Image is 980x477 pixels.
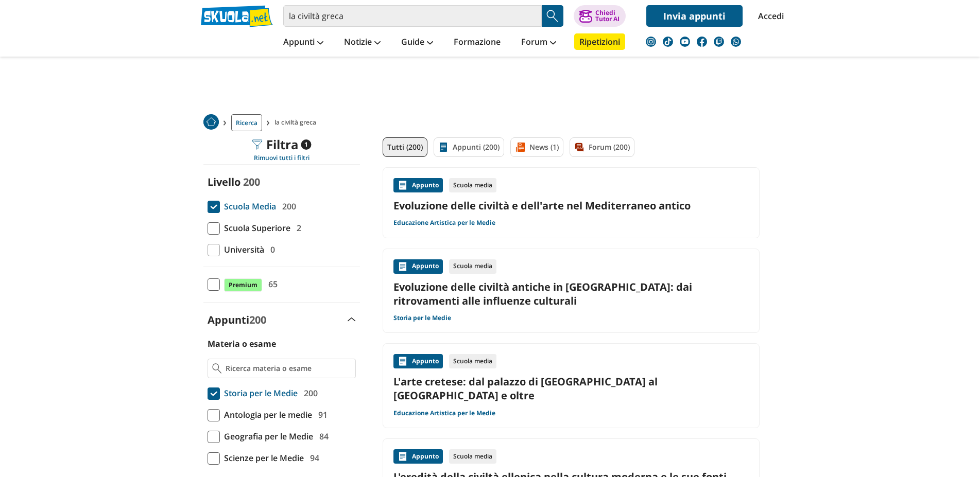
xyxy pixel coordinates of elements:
span: 65 [264,277,278,291]
div: Appunto [393,178,443,192]
div: Scuola media [449,354,496,368]
span: 0 [266,243,275,256]
a: News (1) [510,137,563,157]
input: Cerca appunti, riassunti o versioni [283,5,542,27]
img: Appunti contenuto [398,451,408,462]
div: Chiedi Tutor AI [595,10,620,22]
label: Livello [208,175,240,189]
span: 200 [243,175,260,189]
span: 94 [306,451,319,465]
span: la civiltà greca [274,114,320,131]
div: Scuola media [449,449,496,464]
a: Evoluzione delle civiltà antiche in [GEOGRAPHIC_DATA]: dai ritrovamenti alle influenze culturali [393,280,749,308]
a: Forum [519,33,559,52]
img: Home [203,114,219,130]
img: instagram [646,37,656,47]
div: Appunto [393,449,443,464]
span: Scuola Superiore [220,221,290,235]
a: Formazione [451,33,503,52]
label: Appunti [208,313,266,327]
img: News filtro contenuto [515,142,525,152]
a: Ripetizioni [574,33,625,50]
img: youtube [680,37,690,47]
button: ChiediTutor AI [574,5,626,27]
img: Apri e chiudi sezione [348,317,356,322]
span: 91 [314,408,328,421]
span: Storia per le Medie [220,386,298,400]
a: Appunti (200) [434,137,504,157]
span: 200 [278,200,296,213]
span: 84 [315,430,329,443]
a: Tutti (200) [383,137,427,157]
div: Filtra [252,137,311,152]
a: Forum (200) [570,137,634,157]
img: Forum filtro contenuto [574,142,584,152]
a: L'arte cretese: dal palazzo di [GEOGRAPHIC_DATA] al [GEOGRAPHIC_DATA] e oltre [393,375,749,402]
a: Home [203,114,219,131]
img: twitch [714,37,724,47]
span: Scienze per le Medie [220,451,304,465]
span: 200 [249,313,266,327]
img: facebook [697,37,707,47]
img: WhatsApp [731,37,741,47]
a: Educazione Artistica per le Medie [393,219,495,227]
span: Università [220,243,264,256]
a: Guide [399,33,436,52]
a: Evoluzione delle civiltà e dell'arte nel Mediterraneo antico [393,199,749,213]
div: Appunto [393,259,443,274]
span: Premium [224,278,262,292]
a: Storia per le Medie [393,314,451,322]
img: Appunti contenuto [398,261,408,272]
img: Appunti contenuto [398,180,408,190]
button: Search Button [542,5,563,27]
span: Geografia per le Medie [220,430,313,443]
span: 2 [293,221,301,235]
div: Rimuovi tutti i filtri [203,154,360,162]
div: Appunto [393,354,443,368]
span: 1 [301,139,311,150]
a: Accedi [758,5,780,27]
span: 200 [300,386,318,400]
div: Scuola media [449,259,496,274]
img: Cerca appunti, riassunti o versioni [545,8,560,24]
span: Scuola Media [220,200,276,213]
a: Appunti [281,33,326,52]
img: tiktok [663,37,673,47]
img: Appunti contenuto [398,356,408,366]
img: Ricerca materia o esame [212,363,222,374]
div: Scuola media [449,178,496,192]
input: Ricerca materia o esame [226,363,351,374]
a: Notizie [341,33,383,52]
a: Educazione Artistica per le Medie [393,409,495,417]
a: Invia appunti [646,5,743,27]
a: Ricerca [231,114,262,131]
span: Antologia per le medie [220,408,312,421]
img: Appunti filtro contenuto [438,142,449,152]
label: Materia o esame [208,338,276,349]
img: Filtra filtri mobile [252,139,262,150]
